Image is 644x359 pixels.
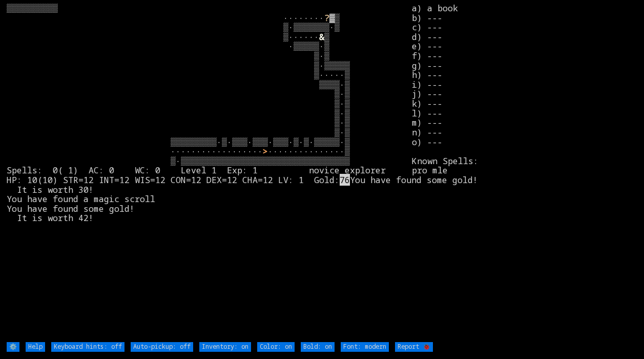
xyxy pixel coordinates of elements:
[257,342,295,352] input: Color: on
[26,342,45,352] input: Help
[7,4,412,341] larn: ▒▒▒▒▒▒▒▒▒▒ ········ ▓▒ ▒·▒▒▒▒▒▒▒·▒ ▒······ ▒ ·▒▒▒▒▒·▒ ▒·▒ ▒·▒▒▒▒▒ ▒·····▒ ▒▒▒▒·▒ ▒·▒ ▒·▒ ▒·▒ ▒·▒ ...
[341,342,389,352] input: Font: modern
[395,342,433,352] input: Report 🐞
[319,31,324,43] font: &
[199,342,251,352] input: Inventory: on
[340,174,350,186] mark: 76
[51,342,124,352] input: Keyboard hints: off
[7,342,19,352] input: ⚙️
[301,342,335,352] input: Bold: on
[412,4,637,341] stats: a) a book b) --- c) --- d) --- e) --- f) --- g) --- h) --- i) --- j) --- k) --- l) --- m) --- n) ...
[131,342,193,352] input: Auto-pickup: off
[324,12,329,24] font: ?
[263,145,268,157] font: >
